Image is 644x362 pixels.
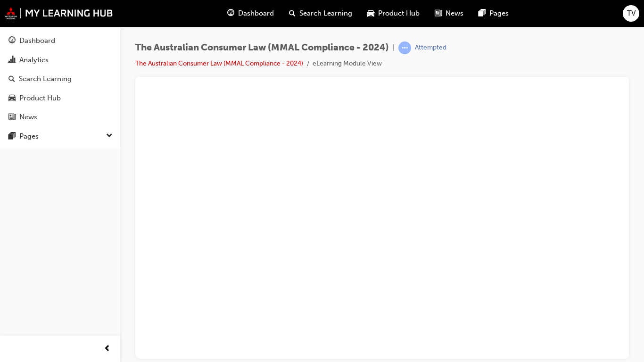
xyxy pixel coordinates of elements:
div: Dashboard [19,35,55,46]
span: guage-icon [8,37,16,45]
a: Dashboard [4,32,116,49]
button: TV [623,5,639,22]
span: Dashboard [238,8,274,19]
a: Product Hub [4,90,116,107]
a: guage-iconDashboard [220,4,281,23]
span: pages-icon [8,132,16,141]
div: Pages [19,131,39,142]
span: news-icon [435,8,442,19]
span: down-icon [106,130,113,142]
span: Product Hub [378,8,420,19]
a: pages-iconPages [471,4,516,23]
li: eLearning Module View [313,58,382,69]
div: Analytics [19,55,49,66]
a: News [4,108,116,126]
div: Product Hub [19,93,61,104]
span: search-icon [8,75,15,83]
span: News [446,8,463,19]
button: Pages [4,128,116,145]
a: car-iconProduct Hub [360,4,427,23]
span: learningRecordVerb_ATTEMPT-icon [398,41,411,54]
a: The Australian Consumer Law (MMAL Compliance - 2024) [135,59,303,67]
span: The Australian Consumer Law (MMAL Compliance - 2024) [135,42,389,53]
span: | [393,42,395,53]
div: Search Learning [19,74,72,84]
span: Search Learning [299,8,352,19]
span: car-icon [8,94,16,103]
span: chart-icon [8,56,16,65]
a: search-iconSearch Learning [281,4,360,23]
span: prev-icon [104,343,111,355]
span: news-icon [8,113,16,122]
a: Analytics [4,51,116,69]
span: pages-icon [479,8,486,19]
a: news-iconNews [427,4,471,23]
span: TV [627,8,636,19]
div: News [19,112,37,123]
button: DashboardAnalyticsSearch LearningProduct HubNews [4,30,116,128]
span: car-icon [367,8,374,19]
a: Search Learning [4,70,116,88]
span: search-icon [289,8,296,19]
img: mmal [5,7,113,19]
div: Attempted [415,43,446,52]
span: Pages [489,8,509,19]
span: guage-icon [227,8,234,19]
